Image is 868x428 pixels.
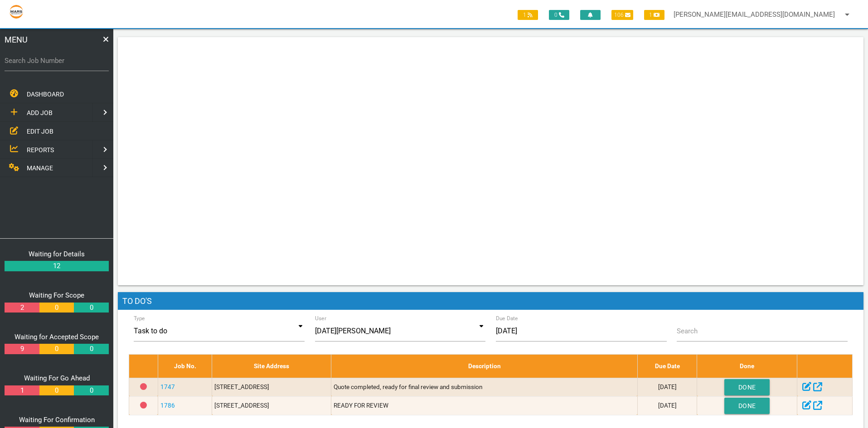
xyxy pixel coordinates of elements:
[5,303,39,313] a: 2
[331,355,637,378] th: Description
[5,34,28,46] span: MENU
[160,402,175,409] a: 1786
[677,326,698,337] label: Search
[212,378,331,396] td: [STREET_ADDRESS]
[15,333,99,341] a: Waiting for Accepted Scope
[724,379,770,395] button: Done
[19,416,95,424] a: Waiting For Confirmation
[637,355,697,378] th: Due Date
[5,56,109,66] label: Search Job Number
[518,10,538,20] span: 1
[39,385,74,396] a: 0
[611,10,633,20] span: 106
[5,261,109,271] a: 12
[724,398,770,414] button: Done
[9,5,24,19] img: s3file
[496,314,518,322] label: Due Date
[212,396,331,415] td: [STREET_ADDRESS]
[5,344,39,354] a: 9
[39,344,74,354] a: 0
[118,292,863,310] h1: To Do's
[334,382,635,391] p: Quote completed, ready for final review and submission
[315,314,326,322] label: User
[5,385,39,396] a: 1
[134,314,145,322] label: Type
[74,303,108,313] a: 0
[29,250,85,258] a: Waiting for Details
[549,10,569,20] span: 0
[74,385,108,396] a: 0
[27,91,64,98] span: DASHBOARD
[637,396,697,415] td: [DATE]
[27,127,53,135] span: EDIT JOB
[74,344,108,354] a: 0
[27,109,53,116] span: ADD JOB
[158,355,212,378] th: Job No.
[160,383,175,390] a: 1747
[697,355,797,378] th: Done
[27,164,53,172] span: MANAGE
[24,374,90,382] a: Waiting For Go Ahead
[334,401,635,410] p: READY FOR REVIEW
[644,10,664,20] span: 1
[637,378,697,396] td: [DATE]
[29,291,84,299] a: Waiting For Scope
[212,355,331,378] th: Site Address
[27,146,54,153] span: REPORTS
[39,303,74,313] a: 0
